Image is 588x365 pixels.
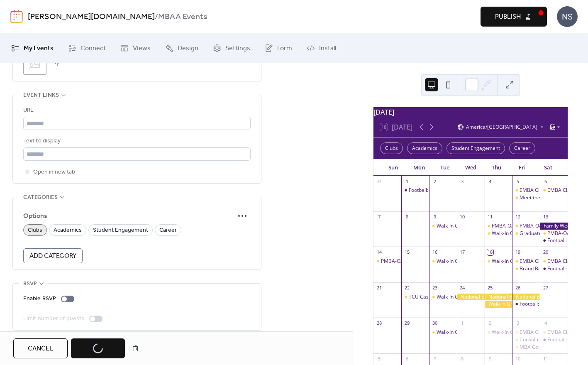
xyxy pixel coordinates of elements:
div: PMBA-O/Energy/MSSC Class Weekend [492,223,581,230]
div: 4 [542,320,549,326]
div: [DATE] [373,107,568,117]
div: Sat [535,159,561,176]
div: Limit number of guests [23,314,84,324]
div: 1 [404,178,410,184]
div: 10 [515,355,521,362]
div: Academics [407,142,442,154]
div: EMBA Class Weekend [520,187,570,194]
div: Football: TCU @ ASU [520,301,567,308]
div: 8 [459,355,466,362]
div: Walk-In Graduate Advising (Virtual) [429,258,457,265]
div: MBA Consulting Club Panel [520,344,582,351]
div: 6 [404,355,410,362]
div: Meet the 2Y Masters [520,194,568,201]
div: Walk-In Graduate Advising (Virtual) [437,294,517,301]
a: Install [300,37,342,59]
span: Options [23,211,234,221]
a: My Events [5,37,60,59]
div: Tue [432,159,458,176]
span: Install [319,44,336,54]
div: 5 [515,178,521,184]
div: Student Engagement [446,142,505,154]
b: MBAA Events [158,9,207,25]
div: Consulting Club Panel [512,336,540,343]
div: 23 [432,284,438,291]
div: 7 [432,355,438,362]
div: 21 [376,284,382,291]
div: Wed [458,159,483,176]
div: 30 [432,320,438,326]
span: Categories [23,193,58,203]
div: 4 [487,178,493,184]
div: Football: TCU vs ACU [540,237,568,244]
div: Football: TCU vs CU [540,336,568,343]
div: Consulting Club Panel [520,336,570,343]
span: Cancel [28,344,53,354]
div: Sun [380,159,406,176]
div: URL [23,105,249,115]
div: Career [509,142,535,154]
div: EMBA Class Weekend [520,329,570,336]
div: 14 [376,249,382,255]
a: Settings [207,37,256,59]
div: 28 [376,320,382,326]
div: 5 [376,355,382,362]
div: EMBA Class Weekend [520,258,570,265]
div: Walk-In Graduate Advising (Virtual) [437,258,517,265]
div: 11 [542,355,549,362]
div: Walk-In Graduate Advising (Virtual) [492,329,572,336]
div: Walk-In Graduate Advising (Virtual) [485,258,512,265]
div: PMBA-O/Energy/MSSC Class Weekend [485,223,512,230]
div: 8 [404,213,410,220]
span: Settings [225,44,250,54]
div: TCU Case Competitions X Consulting Club [409,294,505,301]
div: Walk-In Graduate Advising (Virtual) [429,223,457,230]
span: Event links [23,91,59,100]
span: RSVP [23,279,37,289]
div: National Black MBA Career Expo [485,294,512,301]
div: 24 [459,284,466,291]
div: 11 [487,213,493,220]
div: National Black MBA Career Expo [512,294,540,301]
div: Walk-In Graduate Advising (Virtual) [485,301,512,308]
div: Walk-In Graduate Advising (Virtual) [485,230,512,237]
div: PMBA-O/Energy/MSSC Class Weekend [512,223,540,230]
span: My Events [24,44,54,54]
div: Brand Boot Camp [512,265,540,272]
a: Connect [62,37,112,59]
div: Football: TCU @ UNC [401,187,429,194]
div: 9 [487,355,493,362]
div: Walk-In Graduate Advising (Virtual) [437,223,517,230]
div: Text to display [23,136,249,146]
div: 15 [404,249,410,255]
span: Student Engagement [93,225,148,235]
div: EMBA Class Weekend [512,329,540,336]
div: Mon [406,159,432,176]
div: 6 [542,178,549,184]
button: Add Category [23,248,83,263]
button: Cancel [13,338,68,358]
div: Football: TCU @ ASU [512,301,540,308]
div: 2 [432,178,438,184]
a: Design [159,37,205,59]
div: Enable RSVP [23,294,56,304]
span: Clubs [28,225,42,235]
div: National Black MBA Career Expo [457,294,485,301]
div: ; [23,51,46,75]
div: 7 [376,213,382,220]
div: Thu [483,159,509,176]
div: 29 [404,320,410,326]
span: Form [277,44,292,54]
div: 12 [515,213,521,220]
div: Walk-In Graduate Advising (Virtual) [492,230,572,237]
div: 18 [487,249,493,255]
div: Walk-In Graduate Advising (Virtual) [429,294,457,301]
span: Academics [54,225,82,235]
img: logo [10,10,23,23]
div: Walk-In Graduate Advising (Virtual) [429,329,457,336]
div: NS [557,6,578,27]
div: 16 [432,249,438,255]
div: Clubs [380,142,403,154]
div: 2 [487,320,493,326]
div: 25 [487,284,493,291]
